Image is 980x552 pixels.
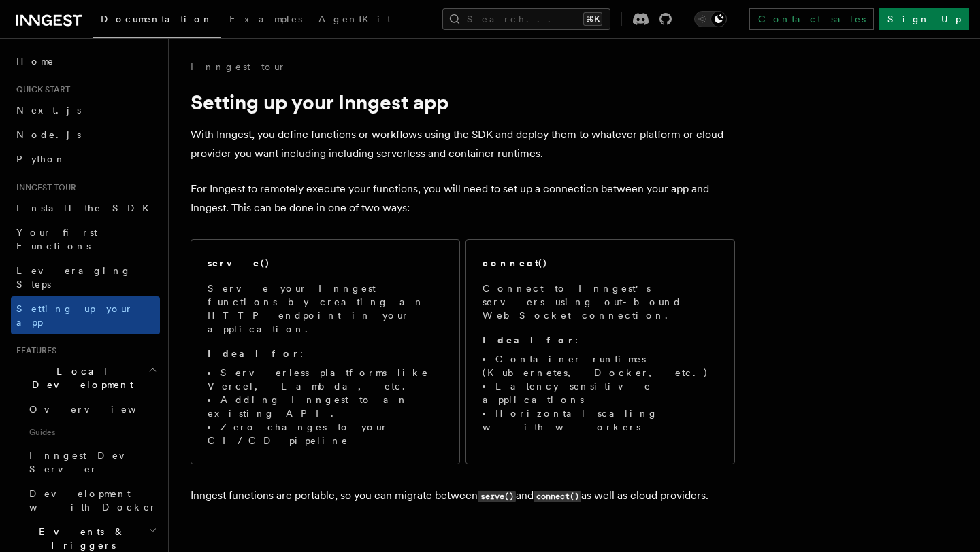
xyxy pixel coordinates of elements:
button: Local Development [11,359,160,397]
code: serve() [478,491,516,502]
li: Zero changes to your CI/CD pipeline [208,420,443,447]
span: Home [16,54,54,68]
p: With Inngest, you define functions or workflows using the SDK and deploy them to whatever platfor... [191,125,735,163]
span: Examples [229,14,302,24]
a: AgentKit [310,4,399,37]
strong: Ideal for [483,334,575,345]
button: Search...⌘K [442,8,610,30]
button: Toggle dark mode [694,11,727,27]
a: Your first Functions [11,220,160,258]
a: Inngest Dev Server [24,443,160,481]
a: connect()Connect to Inngest's servers using out-bound WebSocket connection.Ideal for:Container ru... [465,239,735,464]
kbd: ⌘K [583,12,602,26]
h2: serve() [208,256,270,270]
span: Install the SDK [16,203,157,213]
div: Local Development [11,397,160,519]
a: Next.js [11,98,160,122]
a: Install the SDK [11,196,160,220]
p: : [208,347,443,360]
span: Guides [24,421,160,443]
span: Events & Triggers [11,525,148,552]
span: AgentKit [318,14,391,24]
a: Home [11,49,160,73]
span: Your first Functions [16,227,97,252]
h1: Setting up your Inngest app [191,90,735,114]
span: Inngest tour [11,182,76,193]
p: : [483,333,718,347]
li: Latency sensitive applications [483,379,718,407]
a: Leveraging Steps [11,258,160,296]
span: Features [11,345,56,356]
h2: connect() [483,256,548,270]
p: Inngest functions are portable, so you can migrate between and as well as cloud providers. [191,486,735,506]
a: Overview [24,397,160,421]
span: Local Development [11,364,148,392]
span: Development with Docker [29,488,157,513]
span: Leveraging Steps [16,265,131,290]
span: Documentation [101,14,213,24]
a: serve()Serve your Inngest functions by creating an HTTP endpoint in your application.Ideal for:Se... [191,239,460,464]
strong: Ideal for [208,348,300,359]
a: Sign Up [879,8,969,30]
li: Serverless platforms like Vercel, Lambda, etc. [208,366,443,393]
span: Next.js [16,105,81,116]
li: Adding Inngest to an existing API. [208,393,443,420]
a: Examples [221,4,310,37]
p: For Inngest to remotely execute your functions, you will need to set up a connection between your... [191,179,735,218]
code: connect() [534,491,581,502]
a: Python [11,147,160,171]
a: Documentation [93,4,221,38]
span: Python [16,154,66,165]
span: Node.js [16,129,81,140]
a: Development with Docker [24,481,160,519]
span: Inngest Dev Server [29,450,146,475]
a: Contact sales [749,8,874,30]
a: Setting up your app [11,296,160,334]
li: Container runtimes (Kubernetes, Docker, etc.) [483,352,718,379]
a: Inngest tour [191,60,286,73]
span: Overview [29,404,169,415]
p: Connect to Inngest's servers using out-bound WebSocket connection. [483,281,718,322]
span: Quick start [11,84,70,95]
li: Horizontal scaling with workers [483,407,718,434]
a: Node.js [11,122,160,147]
span: Setting up your app [16,303,133,328]
p: Serve your Inngest functions by creating an HTTP endpoint in your application. [208,281,443,336]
